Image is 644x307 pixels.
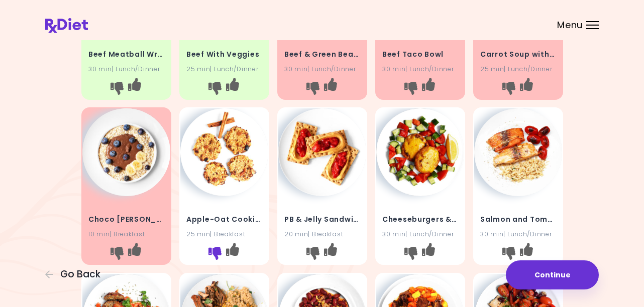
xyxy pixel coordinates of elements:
[88,64,164,74] div: 30 min | Lunch/Dinner
[304,80,320,96] button: I don't like this recipe
[518,245,534,261] button: I like this recipe
[382,212,458,228] h4: Cheeseburgers & Salad
[322,245,338,261] button: I like this recipe
[480,212,556,228] h4: Salmon and Tomatoes
[402,245,418,261] button: I don't like this recipe
[186,46,262,62] h4: Beef With Veggies
[480,230,556,239] div: 30 min | Lunch/Dinner
[206,80,223,96] button: I don't like this recipe
[557,21,583,30] span: Menu
[284,64,360,74] div: 30 min | Lunch/Dinner
[402,80,418,96] button: I don't like this recipe
[284,46,360,62] h4: Beef & Green Bean Stir-Fry
[186,230,262,239] div: 25 min | Breakfast
[322,80,338,96] button: I like this recipe
[382,230,458,239] div: 30 min | Lunch/Dinner
[500,80,516,96] button: I don't like this recipe
[284,230,360,239] div: 20 min | Breakfast
[382,46,458,62] h4: Beef Taco Bowl
[304,245,320,261] button: I don't like this recipe
[109,80,125,96] button: I don't like this recipe
[224,80,240,96] button: I like this recipe
[126,80,142,96] button: I like this recipe
[480,64,556,74] div: 25 min | Lunch/Dinner
[88,230,164,239] div: 10 min | Breakfast
[518,80,534,96] button: I like this recipe
[500,245,516,261] button: I don't like this recipe
[186,212,262,228] h4: Apple-Oat Cookies
[88,212,164,228] h4: Choco Berry Oat Bowl
[382,64,458,74] div: 30 min | Lunch/Dinner
[284,212,360,228] h4: PB & Jelly Sandwich
[206,245,223,261] button: I don't like this recipe
[506,260,599,289] button: Continue
[186,64,262,74] div: 25 min | Lunch/Dinner
[224,245,240,261] button: I like this recipe
[480,46,556,62] h4: Carrot Soup with Onions
[420,80,436,96] button: I like this recipe
[88,46,164,62] h4: Beef Meatball Wraps
[126,245,142,261] button: I like this recipe
[420,245,436,261] button: I like this recipe
[45,269,105,280] button: Go Back
[109,245,125,261] button: I don't like this recipe
[60,269,100,280] span: Go Back
[45,18,88,33] img: RxDiet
